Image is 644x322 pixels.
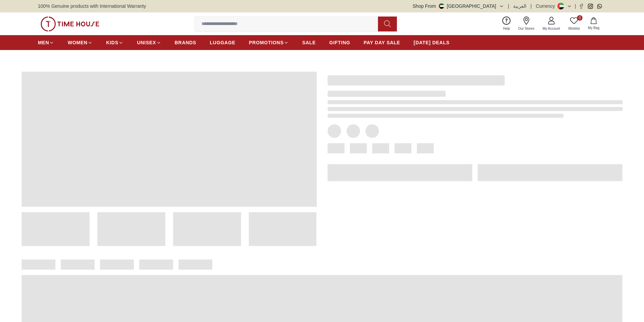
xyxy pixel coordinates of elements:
[499,15,514,32] a: Help
[364,39,400,46] span: PAY DAY SALE
[210,39,236,46] span: LUGGAGE
[414,39,450,46] span: [DATE] DEALS
[137,36,161,49] a: UNISEX
[500,26,513,31] span: Help
[439,3,444,9] img: United Arab Emirates
[249,36,289,49] a: PROMOTIONS
[536,3,558,9] div: Currency
[413,3,504,9] button: Shop From[GEOGRAPHIC_DATA]
[597,4,602,9] a: Whatsapp
[564,15,584,32] a: 0Wishlist
[175,39,196,46] span: BRANDS
[514,15,539,32] a: Our Stores
[579,4,584,9] a: Facebook
[588,4,593,9] a: Instagram
[516,26,537,31] span: Our Stores
[584,16,603,32] button: My Bag
[414,36,450,49] a: [DATE] DEALS
[302,36,316,49] a: SALE
[329,39,350,46] span: GIFTING
[364,36,400,49] a: PAY DAY SALE
[540,26,563,31] span: My Account
[38,36,54,49] a: MEN
[530,3,532,9] span: |
[577,15,582,21] span: 0
[249,39,284,46] span: PROMOTIONS
[575,3,576,9] span: |
[210,36,236,49] a: LUGGAGE
[41,17,99,31] img: ...
[137,39,156,46] span: UNISEX
[106,39,118,46] span: KIDS
[585,25,602,30] span: My Bag
[68,39,88,46] span: WOMEN
[106,36,123,49] a: KIDS
[513,3,526,9] button: العربية
[566,26,582,31] span: Wishlist
[38,39,49,46] span: MEN
[175,36,196,49] a: BRANDS
[38,3,146,9] span: 100% Genuine products with International Warranty
[329,36,350,49] a: GIFTING
[302,39,316,46] span: SALE
[508,3,509,9] span: |
[68,36,93,49] a: WOMEN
